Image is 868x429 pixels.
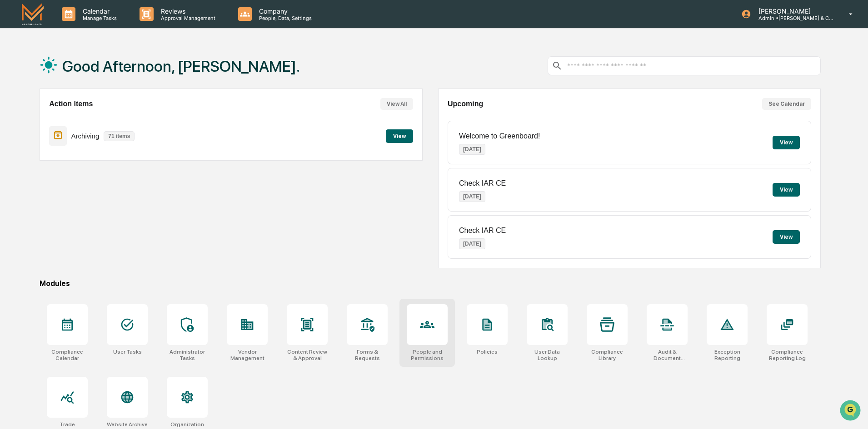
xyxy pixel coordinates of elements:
div: People and Permissions [407,349,448,361]
div: Start new chat [31,69,149,79]
div: 🖐️ [9,115,16,123]
div: Administrator Tasks [167,349,208,361]
div: Exception Reporting [707,349,748,361]
p: Company [252,7,316,15]
p: [DATE] [459,144,485,155]
p: Manage Tasks [75,15,121,21]
h1: Good Afternoon, [PERSON_NAME]. [62,57,300,75]
p: Archiving [71,132,100,140]
div: Compliance Calendar [47,349,88,361]
a: Powered byPylon [64,153,110,161]
img: logo [22,3,44,25]
span: Attestations [75,114,113,123]
div: Policies [477,349,498,355]
h2: Action Items [49,100,93,108]
p: Admin • [PERSON_NAME] & Co. - BD [751,15,836,21]
button: View [386,129,413,143]
div: User Data Lookup [527,349,568,361]
button: View All [380,98,413,110]
img: 1746055101610-c473b297-6a78-478c-a979-82029cc54cd1 [9,69,25,86]
span: Pylon [90,154,110,161]
button: View [773,230,800,244]
div: Audit & Document Logs [647,349,688,361]
a: 🔎Data Lookup [5,128,61,144]
p: Check IAR CE [459,179,506,187]
p: [DATE] [459,191,485,202]
p: How can we help? [9,19,165,34]
div: 🔎 [9,133,16,140]
button: See Calendar [762,98,811,110]
a: View [386,131,413,140]
div: Compliance Library [587,349,628,361]
a: 🖐️Preclearance [5,111,62,127]
button: View [773,136,800,149]
button: View [773,183,800,197]
p: Welcome to Greenboard! [459,132,540,140]
p: 71 items [104,131,135,141]
button: Start new chat [155,72,165,83]
div: Website Archive [107,421,148,428]
div: User Tasks [113,349,142,355]
div: Content Review & Approval [287,349,328,361]
a: 🗄️Attestations [62,111,116,127]
h2: Upcoming [448,100,483,108]
div: Forms & Requests [347,349,388,361]
div: Vendor Management [227,349,268,361]
p: Check IAR CE [459,227,506,235]
div: 🗄️ [66,115,73,123]
span: Preclearance [18,114,59,123]
div: Compliance Reporting Log [767,349,808,361]
p: Approval Management [154,15,220,21]
p: Calendar [75,7,121,15]
iframe: Open customer support [839,399,863,424]
p: Reviews [154,7,220,15]
p: [DATE] [459,238,485,249]
span: Data Lookup [18,132,57,141]
p: People, Data, Settings [252,15,316,21]
p: [PERSON_NAME] [751,7,836,15]
div: Modules [40,279,821,288]
div: We're available if you need us! [31,79,115,86]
